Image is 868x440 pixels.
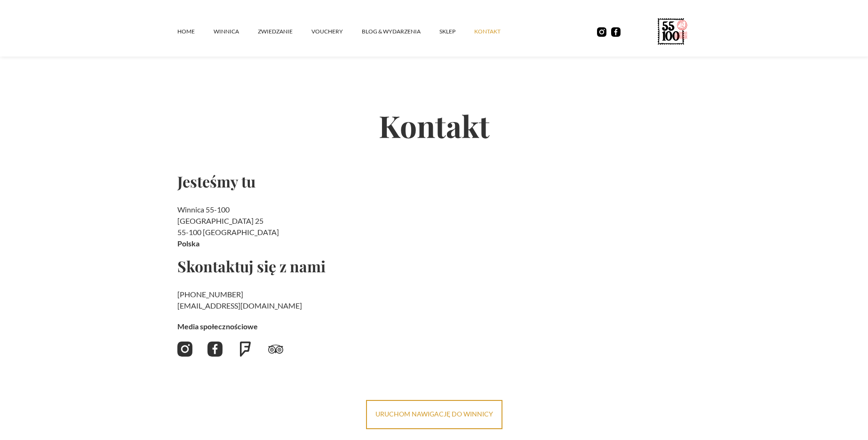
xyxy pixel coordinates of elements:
strong: Media społecznościowe [177,322,258,331]
h2: Winnica 55-100 [GEOGRAPHIC_DATA] 25 55-100 [GEOGRAPHIC_DATA] [177,204,394,249]
h2: Skontaktuj się z nami [177,259,394,274]
a: [EMAIL_ADDRESS][DOMAIN_NAME] [177,301,302,310]
a: vouchery [311,17,362,46]
a: Blog & Wydarzenia [362,17,439,46]
strong: Polska [177,239,199,248]
a: winnica [214,17,258,46]
a: Home [177,17,214,46]
a: ZWIEDZANIE [258,17,311,46]
a: uruchom nawigację do winnicy [366,400,502,429]
a: kontakt [474,17,519,46]
h2: Jesteśmy tu [177,174,394,189]
h2: Kontakt [177,77,691,174]
a: [PHONE_NUMBER] [177,290,243,299]
a: SKLEP [439,17,474,46]
h2: ‍ [177,289,394,311]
